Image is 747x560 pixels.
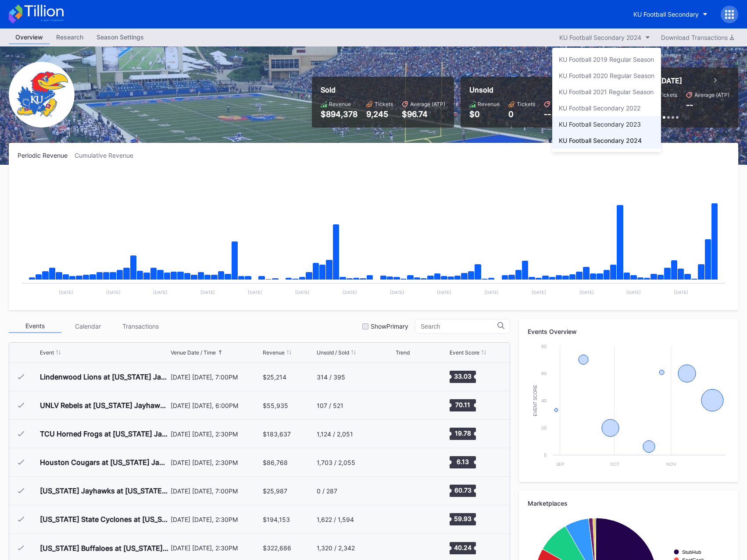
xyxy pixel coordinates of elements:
[559,56,654,63] div: KU Football 2019 Regular Season
[559,72,654,79] div: KU Football 2020 Regular Season
[559,88,654,96] div: KU Football 2021 Regular Season
[559,137,642,144] div: KU Football Secondary 2024
[559,104,640,112] div: KU Football Secondary 2022
[559,121,641,128] div: KU Football Secondary 2023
